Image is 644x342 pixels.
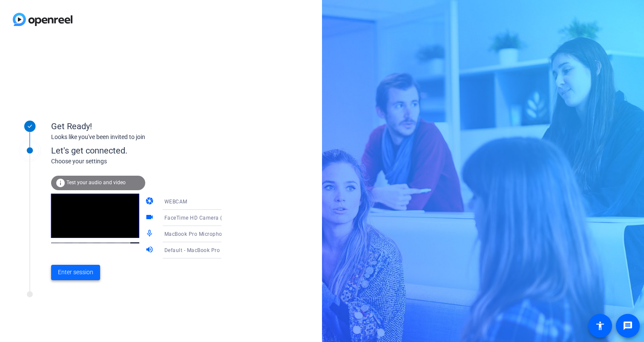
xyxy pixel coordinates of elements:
[145,229,155,239] mat-icon: mic_none
[164,199,187,205] span: WEBCAM
[145,213,155,223] mat-icon: videocam
[623,321,633,331] mat-icon: message
[51,133,221,142] div: Looks like you've been invited to join
[164,214,252,221] span: FaceTime HD Camera (2C0E:82E3)
[164,230,251,237] span: MacBook Pro Microphone (Built-in)
[595,321,605,331] mat-icon: accessibility
[164,246,267,253] span: Default - MacBook Pro Speakers (Built-in)
[58,268,93,277] span: Enter session
[51,144,239,157] div: Let's get connected.
[55,178,66,188] mat-icon: info
[66,180,126,185] span: Test your audio and video
[145,245,155,255] mat-icon: volume_up
[51,157,239,166] div: Choose your settings
[145,197,155,207] mat-icon: camera
[51,120,221,133] div: Get Ready!
[51,265,100,280] button: Enter session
